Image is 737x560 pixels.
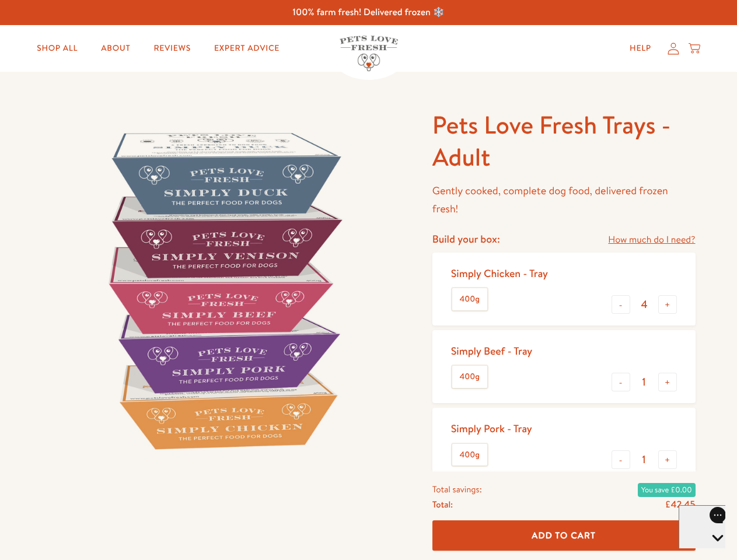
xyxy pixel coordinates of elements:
[612,295,630,314] button: -
[432,182,696,218] p: Gently cooked, complete dog food, delivered frozen fresh!
[638,483,696,497] span: You save £0.00
[612,373,630,391] button: -
[432,497,453,512] span: Total:
[205,37,289,60] a: Expert Advice
[452,366,487,388] label: 400g
[658,295,677,314] button: +
[432,482,482,497] span: Total savings:
[92,37,139,60] a: About
[27,37,87,60] a: Shop All
[451,422,532,435] div: Simply Pork - Tray
[340,36,398,71] img: Pets Love Fresh
[612,450,630,469] button: -
[432,109,696,173] h1: Pets Love Fresh Trays - Adult
[679,505,725,548] iframe: Gorgias live chat messenger
[532,529,596,541] span: Add To Cart
[620,37,661,60] a: Help
[432,232,500,246] h4: Build your box:
[452,288,487,310] label: 400g
[608,232,695,248] a: How much do I need?
[42,109,404,471] img: Pets Love Fresh Trays - Adult
[451,267,548,280] div: Simply Chicken - Tray
[144,37,200,60] a: Reviews
[658,450,677,469] button: +
[452,444,487,466] label: 400g
[665,498,696,511] span: £42.45
[432,520,696,551] button: Add To Cart
[451,344,532,358] div: Simply Beef - Tray
[658,373,677,391] button: +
